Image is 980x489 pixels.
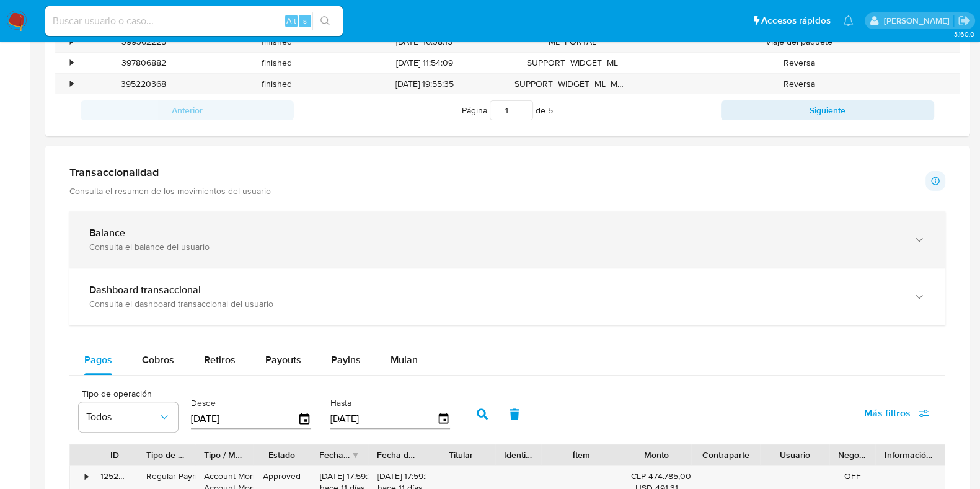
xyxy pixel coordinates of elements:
div: 397806882 [77,53,210,73]
div: [DATE] 11:54:09 [343,53,506,73]
button: Siguiente [721,100,934,120]
button: Anterior [81,100,294,120]
div: finished [210,32,343,52]
button: search-icon [312,12,338,30]
div: Reversa [639,74,960,94]
div: 399362225 [77,32,210,52]
div: • [70,36,73,48]
input: Buscar usuario o caso... [45,13,343,29]
div: 395220368 [77,74,210,94]
span: Accesos rápidos [761,14,831,27]
a: Salir [958,14,971,27]
div: finished [210,53,343,73]
span: s [303,15,307,27]
div: SUPPORT_WIDGET_ML_MOBILE [506,74,639,94]
div: • [70,78,73,90]
div: • [70,57,73,69]
span: 3.160.0 [953,29,974,39]
div: finished [210,74,343,94]
a: Notificaciones [843,15,854,26]
div: Viaje del paquete [639,32,960,52]
span: Alt [286,15,296,27]
div: [DATE] 19:55:35 [343,74,506,94]
div: SUPPORT_WIDGET_ML [506,53,639,73]
p: camilafernanda.paredessaldano@mercadolibre.cl [883,15,953,27]
span: Página de [462,100,553,120]
div: [DATE] 16:38:15 [343,32,506,52]
span: 5 [548,104,553,117]
div: ML_PORTAL [506,32,639,52]
div: Reversa [639,53,960,73]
